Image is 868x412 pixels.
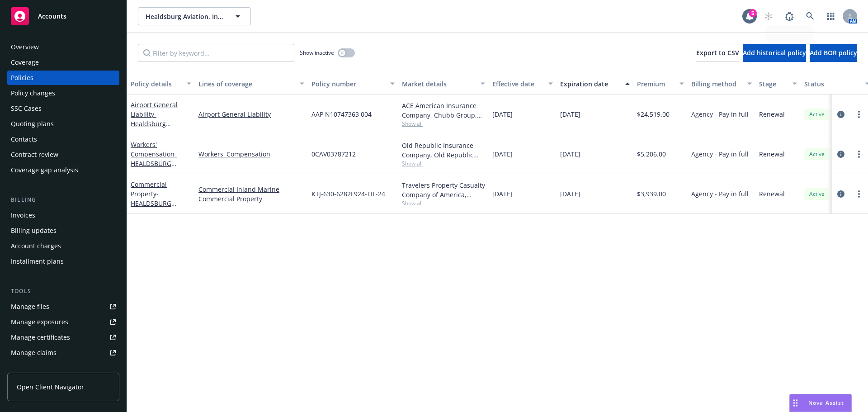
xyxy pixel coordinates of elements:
span: Open Client Navigator [17,382,84,392]
div: Lines of coverage [198,79,294,89]
a: Manage exposures [7,315,119,329]
span: 0CAV03787212 [311,149,356,159]
button: Premium [633,73,688,95]
a: Airport General Liability [198,109,304,119]
div: Policy changes [11,86,55,100]
div: Billing method [691,79,742,89]
span: Agency - Pay in full [691,189,749,199]
div: Account charges [11,239,61,253]
span: [DATE] [492,189,513,199]
span: Healdsburg Aviation, Inc. (Commercial) [146,12,224,21]
a: Report a Bug [780,7,798,25]
div: Invoices [11,208,35,223]
div: Overview [11,40,39,54]
a: Workers' Compensation [198,149,304,159]
div: Manage exposures [11,315,68,329]
a: circleInformation [835,109,846,120]
a: Manage certificates [7,330,119,345]
button: Market details [398,73,489,95]
div: Coverage [11,55,39,70]
button: Stage [755,73,801,95]
button: Export to CSV [696,44,739,62]
a: Installment plans [7,254,119,269]
div: SSC Cases [11,101,42,116]
a: Search [801,7,819,25]
button: Billing method [688,73,755,95]
span: KTJ-630-6282L924-TIL-24 [311,189,385,199]
a: Policies [7,71,119,85]
div: Policy details [131,79,181,89]
button: Expiration date [557,73,633,95]
div: Billing updates [11,223,57,238]
span: Renewal [759,109,785,119]
div: Travelers Property Casualty Company of America, Travelers Insurance [402,180,485,199]
a: Contacts [7,132,119,147]
span: Show all [402,120,485,128]
div: Contacts [11,132,37,147]
span: [DATE] [492,109,513,119]
a: Commercial Property [131,180,176,217]
div: Contract review [11,147,58,162]
span: [DATE] [560,109,580,119]
span: $5,206.00 [637,149,666,159]
span: Accounts [38,13,66,20]
a: Coverage gap analysis [7,163,119,177]
div: Quoting plans [11,117,54,131]
a: Workers' Compensation [131,140,177,177]
div: Manage claims [11,346,57,360]
span: Active [808,110,826,118]
a: Manage files [7,299,119,314]
div: Manage files [11,299,49,314]
div: Manage certificates [11,330,70,345]
button: Add BOR policy [810,44,857,62]
a: Policy changes [7,86,119,100]
div: Premium [637,79,674,89]
a: Coverage [7,55,119,70]
span: Agency - Pay in full [691,149,749,159]
a: Commercial Property [198,194,304,204]
a: Commercial Inland Marine [198,185,304,194]
a: Manage BORs [7,361,119,375]
div: Market details [402,79,475,89]
div: Stage [759,79,787,89]
a: Account charges [7,239,119,253]
span: Active [808,150,826,158]
div: Installment plans [11,254,64,269]
span: Add BOR policy [810,48,857,57]
div: Drag to move [790,394,801,412]
button: Healdsburg Aviation, Inc. (Commercial) [138,7,251,25]
span: [DATE] [560,149,580,159]
span: Show all [402,199,485,207]
div: Tools [7,287,119,296]
button: Effective date [489,73,557,95]
span: AAP N10747363 004 [311,109,372,119]
div: Billing [7,195,119,204]
a: circleInformation [835,149,846,160]
a: Overview [7,40,119,54]
button: Nova Assist [789,394,852,412]
a: Accounts [7,4,119,29]
span: - HEALDSBURG AVIATION, INC. [131,189,176,217]
span: - Healdsburg Aviation, Inc. [131,110,171,137]
a: Airport General Liability [131,100,178,137]
a: SSC Cases [7,101,119,116]
span: Add historical policy [743,48,806,57]
a: more [854,109,864,120]
a: Start snowing [759,7,778,25]
span: Renewal [759,189,785,199]
span: Show inactive [300,49,334,57]
div: Expiration date [560,79,620,89]
button: Policy details [127,73,195,95]
a: circleInformation [835,189,846,199]
span: Agency - Pay in full [691,109,749,119]
span: Export to CSV [696,48,739,57]
a: Switch app [822,7,840,25]
span: $3,939.00 [637,189,666,199]
a: Contract review [7,147,119,162]
span: Nova Assist [808,399,844,407]
div: Status [804,79,859,89]
span: - HEALDSBURG AVIATION, INC [131,150,177,177]
div: Manage BORs [11,361,53,375]
button: Add historical policy [743,44,806,62]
